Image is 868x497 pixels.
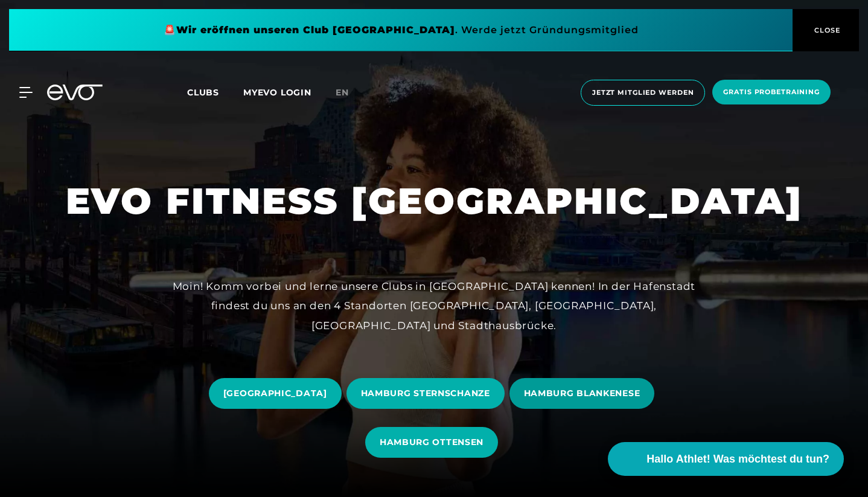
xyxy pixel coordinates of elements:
[811,25,841,36] span: CLOSE
[336,86,363,100] a: en
[346,369,509,418] a: HAMBURG STERNSCHANZE
[223,387,327,400] span: [GEOGRAPHIC_DATA]
[361,387,490,400] span: HAMBURG STERNSCHANZE
[365,418,503,467] a: HAMBURG OTTENSEN
[380,436,483,449] span: HAMBURG OTTENSEN
[187,87,219,98] span: Clubs
[646,451,829,467] span: Hallo Athlet! Was möchtest du tun?
[187,86,243,98] a: Clubs
[793,9,859,51] button: CLOSE
[162,277,706,335] div: Moin! Komm vorbei und lerne unsere Clubs in [GEOGRAPHIC_DATA] kennen! In der Hafenstadt findest d...
[592,88,694,98] span: Jetzt Mitglied werden
[336,87,349,98] span: en
[66,178,803,225] h1: EVO FITNESS [GEOGRAPHIC_DATA]
[608,442,844,476] button: Hallo Athlet! Was möchtest du tun?
[209,369,346,418] a: [GEOGRAPHIC_DATA]
[723,87,820,97] span: Gratis Probetraining
[577,80,709,106] a: Jetzt Mitglied werden
[524,387,640,400] span: HAMBURG BLANKENESE
[709,80,834,106] a: Gratis Probetraining
[243,87,311,98] a: MYEVO LOGIN
[509,369,660,418] a: HAMBURG BLANKENESE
